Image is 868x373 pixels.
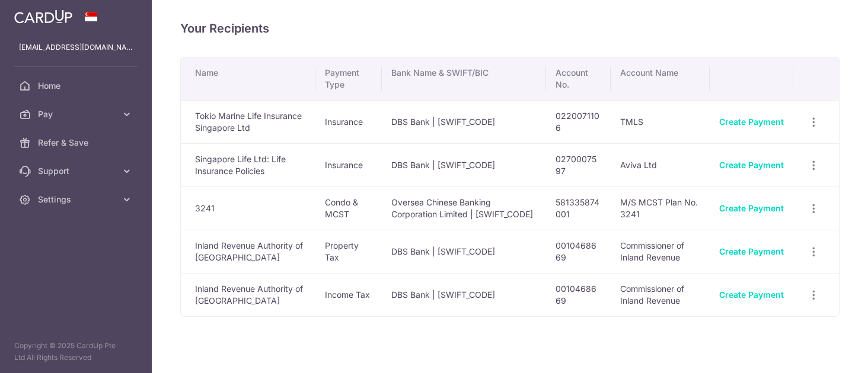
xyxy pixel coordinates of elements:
[181,273,315,316] td: Inland Revenue Authority of [GEOGRAPHIC_DATA]
[546,273,611,316] td: 0010468669
[38,108,116,120] span: Pay
[611,230,710,273] td: Commissioner of Inland Revenue
[719,160,784,170] a: Create Payment
[315,100,382,143] td: Insurance
[546,186,611,230] td: 581335874001
[315,143,382,186] td: Insurance
[181,143,315,186] td: Singapore Life Ltd: Life Insurance Policies
[719,290,784,300] a: Create Payment
[181,57,315,100] th: Name
[719,117,784,127] a: Create Payment
[792,337,856,367] iframe: Opens a widget where you can find more information
[546,230,611,273] td: 0010468669
[14,9,72,24] img: CardUp
[546,100,611,143] td: 0220071106
[315,186,382,230] td: Condo & MCST
[38,80,116,92] span: Home
[546,143,611,186] td: 0270007597
[180,19,840,38] h4: Your Recipients
[611,186,710,230] td: M/S MCST Plan No. 3241
[382,186,546,230] td: Oversea Chinese Banking Corporation Limited | [SWIFT_CODE]
[38,165,116,177] span: Support
[546,57,611,100] th: Account No.
[382,57,546,100] th: Bank Name & SWIFT/BIC
[382,143,546,186] td: DBS Bank | [SWIFT_CODE]
[382,273,546,316] td: DBS Bank | [SWIFT_CODE]
[181,186,315,230] td: 3241
[382,100,546,143] td: DBS Bank | [SWIFT_CODE]
[181,230,315,273] td: Inland Revenue Authority of [GEOGRAPHIC_DATA]
[611,57,710,100] th: Account Name
[611,100,710,143] td: TMLS
[611,273,710,316] td: Commissioner of Inland Revenue
[315,273,382,316] td: Income Tax
[38,194,116,205] span: Settings
[181,100,315,143] td: Tokio Marine Life Insurance Singapore Ltd
[719,246,784,256] a: Create Payment
[315,230,382,273] td: Property Tax
[382,230,546,273] td: DBS Bank | [SWIFT_CODE]
[315,57,382,100] th: Payment Type
[38,137,116,149] span: Refer & Save
[611,143,710,186] td: Aviva Ltd
[19,41,133,53] p: [EMAIL_ADDRESS][DOMAIN_NAME]
[719,203,784,213] a: Create Payment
